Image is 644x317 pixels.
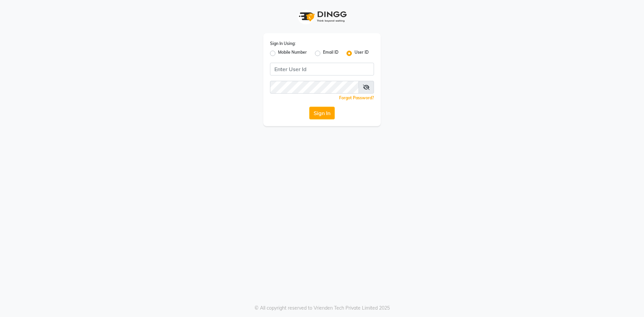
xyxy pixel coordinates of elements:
img: logo1.svg [295,7,349,27]
a: Forgot Password? [339,95,374,100]
label: Sign In Using: [270,41,296,47]
label: Email ID [323,49,338,57]
label: User ID [355,49,369,57]
input: Username [270,81,359,94]
label: Mobile Number [278,49,307,57]
input: Username [270,63,374,75]
button: Sign In [309,107,335,119]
